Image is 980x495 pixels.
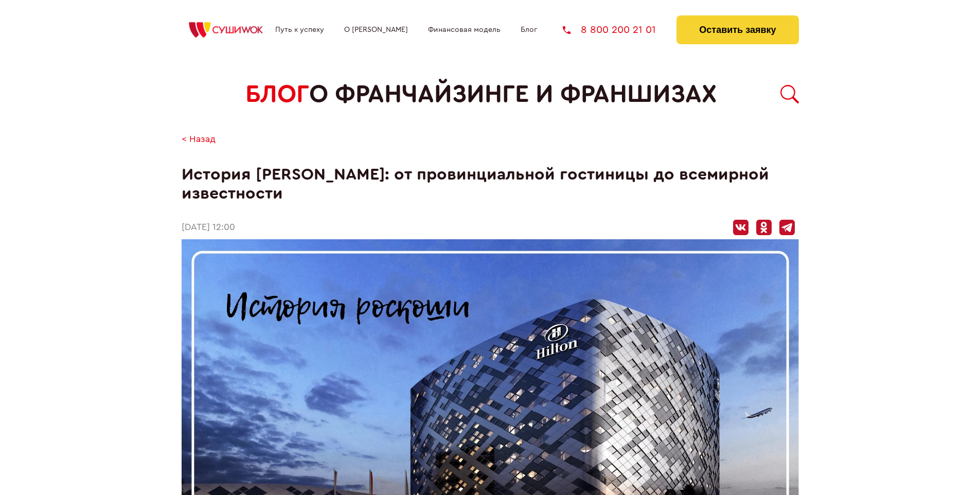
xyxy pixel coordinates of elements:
a: Путь к успеху [275,26,324,34]
h1: История [PERSON_NAME]: от провинциальной гостиницы до всемирной известности [182,165,799,203]
span: БЛОГ [245,80,309,109]
a: О [PERSON_NAME] [344,26,408,34]
a: Блог [521,26,537,34]
button: Оставить заявку [676,15,798,44]
span: о франчайзинге и франшизах [309,80,717,109]
a: 8 800 200 21 01 [563,25,656,35]
time: [DATE] 12:00 [182,222,235,233]
a: < Назад [182,134,216,145]
a: Финансовая модель [428,26,501,34]
span: 8 800 200 21 01 [581,25,656,35]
